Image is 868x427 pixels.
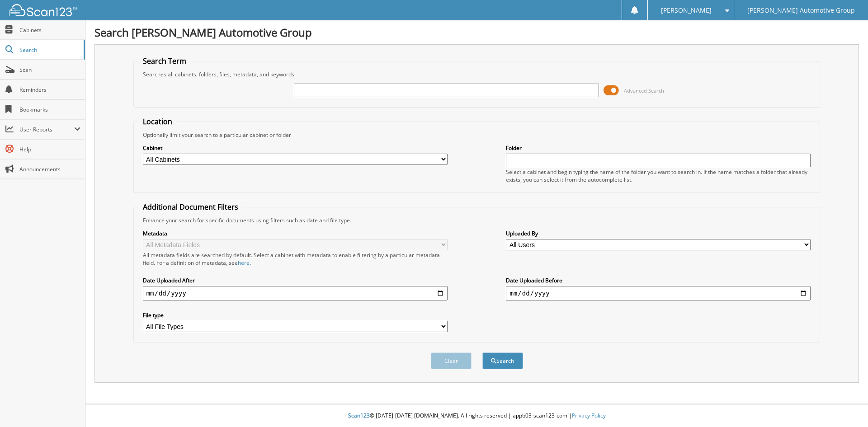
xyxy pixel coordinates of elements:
[19,46,79,54] span: Search
[661,8,712,13] span: [PERSON_NAME]
[143,286,448,300] input: start
[19,165,80,173] span: Announcements
[85,405,868,427] div: © [DATE]-[DATE] [DOMAIN_NAME]. All rights reserved | appb03-scan123-com |
[506,168,811,183] div: Select a cabinet and begin typing the name of the folder you want to search in. If the name match...
[482,352,523,369] button: Search
[238,259,250,267] a: here
[138,202,243,212] legend: Additional Document Filters
[747,8,855,13] span: [PERSON_NAME] Automotive Group
[138,131,816,139] div: Optionally limit your search to a particular cabinet or folder
[348,412,370,419] span: Scan123
[138,117,177,127] legend: Location
[624,87,664,94] span: Advanced Search
[19,66,80,74] span: Scan
[143,251,448,267] div: All metadata fields are searched by default. Select a cabinet with metadata to enable filtering b...
[19,86,80,94] span: Reminders
[19,26,80,34] span: Cabinets
[506,144,811,152] label: Folder
[506,277,811,284] label: Date Uploaded Before
[138,70,816,78] div: Searches all cabinets, folders, files, metadata, and keywords
[9,4,77,16] img: scan123-logo-white.svg
[143,277,448,284] label: Date Uploaded After
[19,106,80,113] span: Bookmarks
[19,126,74,133] span: User Reports
[431,352,472,369] button: Clear
[94,25,859,40] h1: Search [PERSON_NAME] Automotive Group
[19,145,80,153] span: Help
[138,56,191,66] legend: Search Term
[506,286,811,300] input: end
[143,311,448,319] label: File type
[143,230,448,237] label: Metadata
[138,216,816,224] div: Enhance your search for specific documents using filters such as date and file type.
[572,412,606,419] a: Privacy Policy
[506,230,811,237] label: Uploaded By
[143,144,448,152] label: Cabinet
